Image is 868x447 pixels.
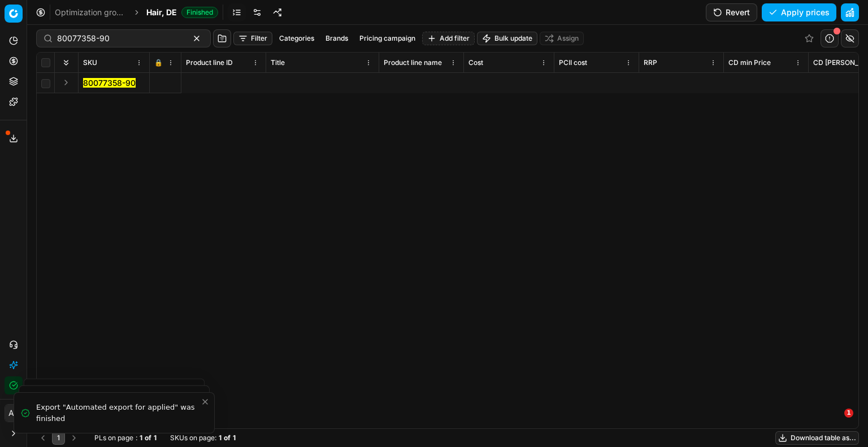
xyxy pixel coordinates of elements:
[52,431,65,445] button: 1
[233,433,236,442] strong: 1
[275,32,319,45] button: Categories
[540,32,584,45] button: Assign
[271,58,285,67] span: Title
[762,3,836,21] button: Apply prices
[775,431,859,445] button: Download table as...
[55,7,218,18] nav: breadcrumb
[145,433,151,442] strong: of
[154,58,163,67] span: 🔒
[559,58,587,67] span: PCII cost
[83,77,136,89] button: 80077358-90
[59,76,73,89] button: Expand
[36,431,50,445] button: Go to previous page
[83,58,97,67] span: SKU
[198,395,212,409] button: Close toast
[55,7,127,18] a: Optimization groups
[477,32,537,45] button: Bulk update
[844,409,853,418] span: 1
[355,32,420,45] button: Pricing campaign
[36,431,81,445] nav: pagination
[94,433,157,442] div: :
[146,7,218,18] span: Hair, DEFinished
[219,433,222,442] strong: 1
[5,404,23,422] button: AB
[644,58,657,67] span: RRP
[821,409,848,436] iframe: Intercom live chat
[36,402,201,424] div: Export "Automated export for applied" was finished
[94,433,133,442] span: PLs on page
[728,58,771,67] span: CD min Price
[170,433,216,442] span: SKUs on page :
[422,32,475,45] button: Add filter
[321,32,353,45] button: Brands
[154,433,157,442] strong: 1
[468,58,483,67] span: Cost
[384,58,442,67] span: Product line name
[57,33,181,44] input: Search by SKU or title
[181,7,218,18] span: Finished
[706,3,757,21] button: Revert
[233,32,272,45] button: Filter
[67,431,81,445] button: Go to next page
[59,56,73,70] button: Expand all
[186,58,233,67] span: Product line ID
[146,7,177,18] span: Hair, DE
[140,433,142,442] strong: 1
[83,78,136,88] mark: 80077358-90
[5,405,22,422] span: AB
[224,433,231,442] strong: of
